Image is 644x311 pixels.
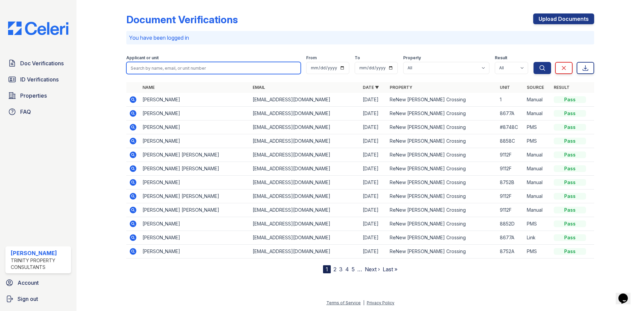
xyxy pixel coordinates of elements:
td: 8752A [497,245,524,258]
td: Link [524,231,551,245]
td: 8677A [497,231,524,245]
p: You have been logged in [129,34,591,42]
td: [PERSON_NAME] [PERSON_NAME] [140,162,250,176]
td: 8852D [497,217,524,231]
td: Manual [524,162,551,176]
label: Result [495,55,507,61]
td: ReNew [PERSON_NAME] Crossing [387,107,497,120]
a: Name [142,85,155,90]
div: [PERSON_NAME] [11,249,68,257]
td: [PERSON_NAME] [140,93,250,107]
div: Pass [554,234,586,241]
label: From [306,55,317,61]
td: [EMAIL_ADDRESS][DOMAIN_NAME] [250,162,360,176]
td: 9112F [497,203,524,217]
a: Properties [5,89,71,102]
td: 8752B [497,176,524,189]
button: Sign out [3,292,74,306]
td: Manual [524,203,551,217]
input: Search by name, email, or unit number [126,62,301,74]
td: [EMAIL_ADDRESS][DOMAIN_NAME] [250,120,360,134]
a: Source [527,85,544,90]
a: Next › [365,266,380,273]
label: To [355,55,360,61]
label: Property [403,55,421,61]
td: #8748C [497,120,524,134]
td: 9112F [497,148,524,162]
td: [PERSON_NAME] [140,134,250,148]
a: 2 [333,266,336,273]
td: PMS [524,134,551,148]
td: PMS [524,245,551,258]
a: Date ▼ [363,85,379,90]
td: [PERSON_NAME] [140,107,250,120]
td: Manual [524,176,551,189]
span: Account [18,279,39,287]
td: Manual [524,107,551,120]
div: | [363,300,364,305]
td: [PERSON_NAME] [140,120,250,134]
td: [DATE] [360,245,387,258]
td: [DATE] [360,189,387,203]
a: 3 [339,266,343,273]
td: [DATE] [360,120,387,134]
td: [DATE] [360,93,387,107]
div: Pass [554,96,586,103]
img: CE_Logo_Blue-a8612792a0a2168367f1c8372b55b34899dd931a85d93a1a3d3e32e68fde9ad4.png [3,22,74,35]
td: Manual [524,189,551,203]
div: Pass [554,138,586,144]
a: 4 [345,266,349,273]
td: [DATE] [360,176,387,189]
span: ID Verifications [20,75,59,83]
a: Unit [500,85,510,90]
td: ReNew [PERSON_NAME] Crossing [387,148,497,162]
a: Terms of Service [326,300,361,305]
div: Pass [554,207,586,213]
td: ReNew [PERSON_NAME] Crossing [387,93,497,107]
span: Sign out [18,295,38,303]
td: [DATE] [360,162,387,176]
td: [EMAIL_ADDRESS][DOMAIN_NAME] [250,93,360,107]
td: [DATE] [360,217,387,231]
td: [PERSON_NAME] [140,176,250,189]
a: Result [554,85,570,90]
td: ReNew [PERSON_NAME] Crossing [387,176,497,189]
span: FAQ [20,108,31,116]
div: Pass [554,110,586,117]
div: Pass [554,220,586,227]
td: Manual [524,93,551,107]
td: [DATE] [360,134,387,148]
td: [PERSON_NAME] [140,245,250,258]
td: [PERSON_NAME] [PERSON_NAME] [140,148,250,162]
td: PMS [524,217,551,231]
td: [EMAIL_ADDRESS][DOMAIN_NAME] [250,231,360,245]
a: FAQ [5,105,71,118]
a: Last » [383,266,397,273]
td: ReNew [PERSON_NAME] Crossing [387,134,497,148]
td: ReNew [PERSON_NAME] Crossing [387,231,497,245]
a: Upload Documents [533,13,594,24]
iframe: chat widget [616,284,637,304]
td: 9112F [497,162,524,176]
td: [EMAIL_ADDRESS][DOMAIN_NAME] [250,107,360,120]
td: [PERSON_NAME] [PERSON_NAME] [140,189,250,203]
td: [PERSON_NAME] [140,217,250,231]
div: Pass [554,151,586,158]
div: Pass [554,193,586,200]
td: [DATE] [360,148,387,162]
td: [DATE] [360,231,387,245]
td: 8858C [497,134,524,148]
td: ReNew [PERSON_NAME] Crossing [387,120,497,134]
td: [EMAIL_ADDRESS][DOMAIN_NAME] [250,134,360,148]
div: Trinity Property Consultants [11,257,68,271]
td: [PERSON_NAME] [140,231,250,245]
a: Property [390,85,412,90]
span: Doc Verifications [20,59,64,67]
td: [EMAIL_ADDRESS][DOMAIN_NAME] [250,245,360,258]
td: [EMAIL_ADDRESS][DOMAIN_NAME] [250,189,360,203]
td: [DATE] [360,107,387,120]
div: Pass [554,179,586,186]
a: 5 [352,266,355,273]
td: ReNew [PERSON_NAME] Crossing [387,203,497,217]
div: Pass [554,165,586,172]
